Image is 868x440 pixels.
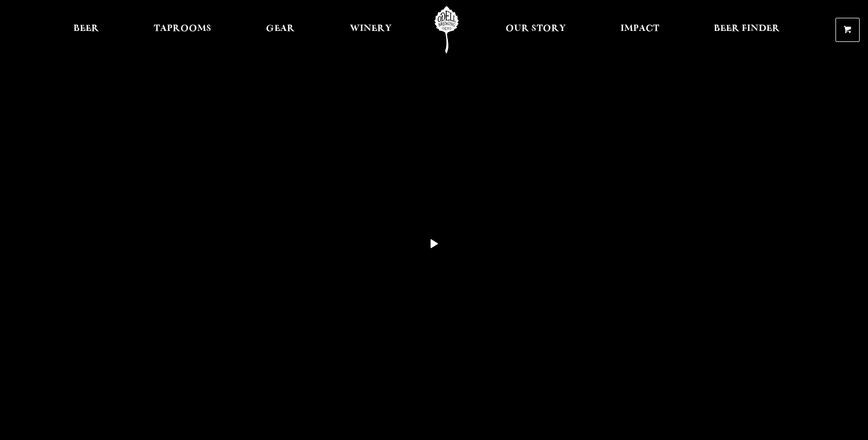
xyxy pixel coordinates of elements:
[154,25,211,33] span: Taprooms
[427,6,466,53] a: Odell Home
[259,6,302,53] a: Gear
[614,6,666,53] a: Impact
[707,6,787,53] a: Beer Finder
[67,6,106,53] a: Beer
[499,6,573,53] a: Our Story
[506,25,566,33] span: Our Story
[343,6,399,53] a: Winery
[73,25,99,33] span: Beer
[620,25,659,33] span: Impact
[147,6,218,53] a: Taprooms
[714,25,780,33] span: Beer Finder
[266,25,295,33] span: Gear
[350,25,392,33] span: Winery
